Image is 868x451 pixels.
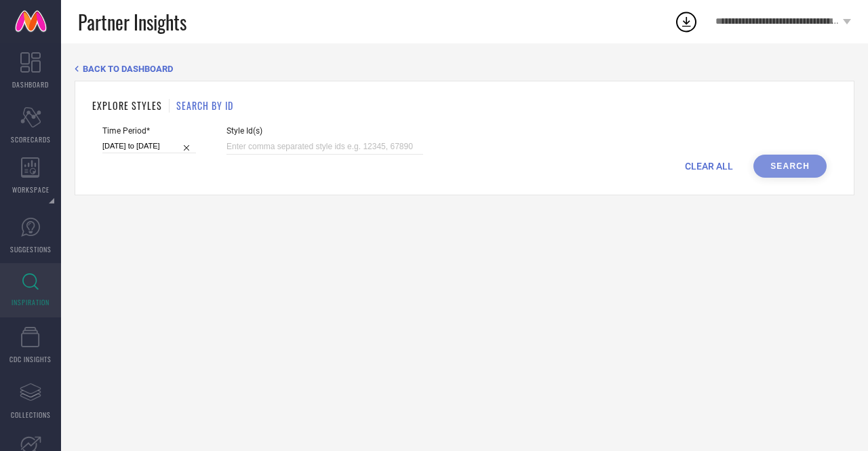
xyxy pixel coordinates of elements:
[12,79,49,90] span: DASHBOARD
[9,354,52,364] span: CDC INSIGHTS
[226,139,423,155] input: Enter comma separated style ids e.g. 12345, 67890
[12,184,50,195] span: WORKSPACE
[11,410,51,420] span: COLLECTIONS
[226,126,423,136] span: Style Id(s)
[11,134,51,144] span: SCORECARDS
[10,244,52,254] span: SUGGESTIONS
[12,297,50,307] span: INSPIRATION
[674,9,698,34] div: Open download list
[75,64,854,74] div: Back TO Dashboard
[78,8,186,36] span: Partner Insights
[83,64,173,74] span: BACK TO DASHBOARD
[102,139,196,153] input: Select time period
[176,98,233,113] h1: SEARCH BY ID
[92,98,162,113] h1: EXPLORE STYLES
[102,126,196,136] span: Time Period*
[685,161,733,172] span: CLEAR ALL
